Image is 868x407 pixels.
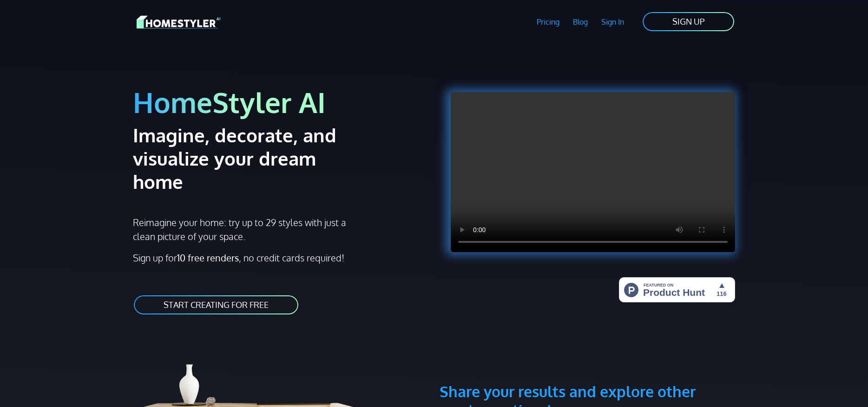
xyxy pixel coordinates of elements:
[133,85,428,120] h1: HomeStyler AI
[133,123,369,193] h2: Imagine, decorate, and visualize your dream home
[566,11,594,33] a: Blog
[137,14,220,30] img: HomeStyler AI logo
[177,252,239,264] strong: 10 free renders
[133,294,299,315] a: START CREATING FOR FREE
[619,277,735,302] img: HomeStyler AI - Interior Design Made Easy: One Click to Your Dream Home | Product Hunt
[133,215,355,243] p: Reimagine your home: try up to 29 styles with just a clean picture of your space.
[642,11,735,32] a: SIGN UP
[133,251,428,265] p: Sign up for , no credit cards required!
[594,11,631,33] a: Sign In
[530,11,566,33] a: Pricing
